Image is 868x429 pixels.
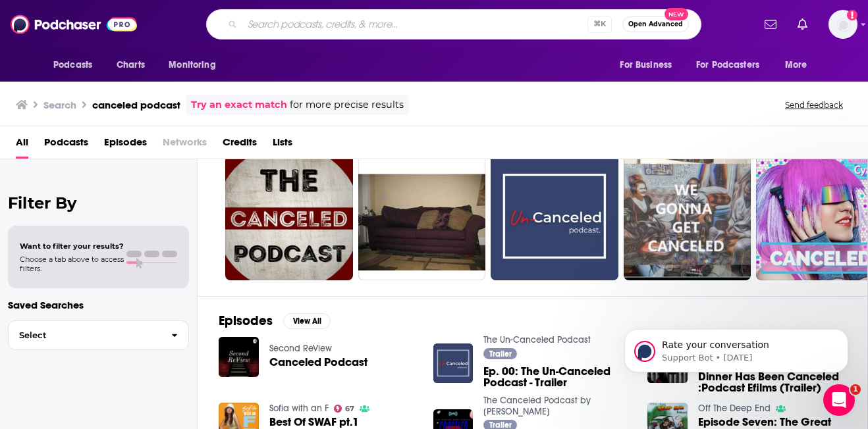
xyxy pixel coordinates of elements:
img: User Profile [828,10,857,39]
a: EpisodesView All [219,313,331,329]
a: Charts [108,53,153,78]
button: Send feedback [781,99,847,111]
span: For Podcasters [696,56,759,74]
span: ⌘ K [587,16,612,33]
span: Want to filter your results? [20,241,124,251]
img: Ep. 00: The Un-Canceled Podcast - Trailer [433,343,474,384]
svg: Add a profile image [847,10,857,20]
span: More [785,56,807,74]
button: Select [8,320,189,350]
a: Try an exact match [191,97,287,113]
span: 67 [345,406,354,412]
a: Credits [223,132,257,159]
a: All [16,132,28,159]
h3: canceled podcast [92,99,180,111]
button: open menu [610,53,688,78]
span: Podcasts [53,56,92,74]
span: For Business [620,56,672,74]
a: Show notifications dropdown [759,13,782,36]
iframe: Intercom live chat [823,384,855,416]
a: Sofia with an F [269,403,329,414]
span: Trailer [489,350,512,358]
button: Open AdvancedNew [622,16,689,32]
button: Show profile menu [828,10,857,39]
iframe: Intercom notifications message [605,301,868,393]
span: Trailer [489,421,512,429]
span: 1 [850,384,861,395]
span: Networks [163,132,207,159]
a: Off The Deep End [698,403,771,414]
a: The Un-Canceled Podcast [483,334,591,345]
span: New [665,8,688,20]
span: Charts [117,56,145,74]
span: Open Advanced [628,21,683,28]
a: Podcasts [44,132,88,159]
h2: Episodes [219,313,273,329]
h2: Filter By [8,193,189,213]
img: Podchaser - Follow, Share and Rate Podcasts [11,12,137,37]
button: open menu [44,53,109,78]
button: View All [283,313,331,329]
span: for more precise results [290,97,404,113]
button: open menu [776,53,824,78]
div: Search podcasts, credits, & more... [206,9,701,39]
a: Ep. 00: The Un-Canceled Podcast - Trailer [483,366,632,388]
p: Saved Searches [8,299,189,311]
h3: Search [43,99,76,111]
a: The Canceled Podcast by Chris [483,395,591,417]
span: Select [9,331,161,340]
a: Canceled Podcast [269,357,367,368]
img: Canceled Podcast [219,337,259,377]
a: Lists [273,132,292,159]
input: Search podcasts, credits, & more... [242,14,587,35]
span: Monitoring [169,56,215,74]
a: Show notifications dropdown [792,13,813,36]
span: Logged in as KatieC [828,10,857,39]
button: open menu [159,53,232,78]
a: Episodes [104,132,147,159]
a: Second ReView [269,343,332,354]
button: open menu [688,53,778,78]
span: Choose a tab above to access filters. [20,255,124,273]
a: 67 [334,405,355,413]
